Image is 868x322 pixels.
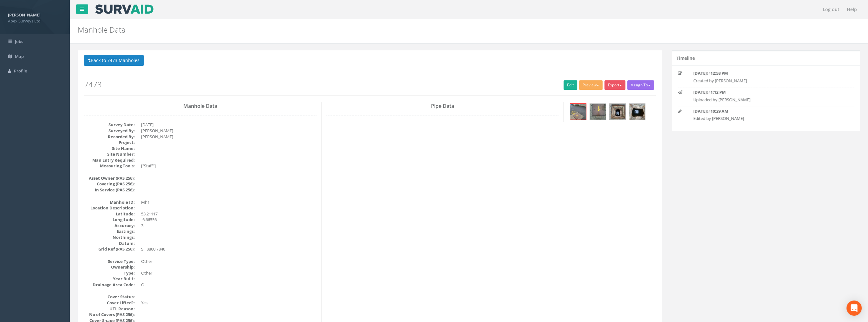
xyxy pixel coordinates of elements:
[710,89,726,95] strong: 1:12 PM
[693,70,707,76] strong: [DATE]
[84,223,135,229] dt: Accuracy:
[84,270,135,276] dt: Type:
[84,312,135,318] dt: No of Covers (PAS 256):
[141,282,317,288] dd: O
[84,103,317,109] h3: Manhole Data
[676,56,695,60] h5: Timeline
[78,26,728,34] h2: Manhole Data
[693,89,838,95] p: @
[693,89,707,95] strong: [DATE]
[710,108,728,114] strong: 10:29 AM
[141,246,317,252] dd: SF 8860 7840
[84,146,135,152] dt: Site Name:
[629,104,645,120] img: 1be97950-ebf1-82af-3a60-4ae43cca2a94_6df3be80-9c35-8137-f1a3-4b60b1da54b2_thumb.jpg
[84,205,135,211] dt: Location Description:
[141,217,317,223] dd: -6.66556
[84,134,135,140] dt: Recorded By:
[141,258,317,264] dd: Other
[693,108,707,114] strong: [DATE]
[693,115,838,121] p: Edited by [PERSON_NAME]
[15,53,24,59] span: Map
[84,234,135,240] dt: Northings:
[564,80,577,90] a: Edit
[693,97,838,103] p: Uploaded by [PERSON_NAME]
[326,103,559,109] h3: Pipe Data
[84,139,135,146] dt: Project:
[84,264,135,270] dt: Ownership:
[141,223,317,229] dd: 3
[84,300,135,306] dt: Cover Lifted?:
[141,270,317,276] dd: Other
[84,217,135,223] dt: Longitude:
[84,163,135,169] dt: Measuring Tools:
[84,187,135,193] dt: In Service (PAS 256):
[8,18,62,24] span: Apex Surveys Ltd
[84,199,135,205] dt: Manhole ID:
[8,12,40,18] strong: [PERSON_NAME]
[8,10,62,24] a: [PERSON_NAME] Apex Surveys Ltd
[693,70,838,76] p: @
[14,68,27,74] span: Profile
[693,108,838,114] p: @
[84,294,135,300] dt: Cover Status:
[84,151,135,157] dt: Site Number:
[610,104,625,120] img: 1be97950-ebf1-82af-3a60-4ae43cca2a94_88962471-79e3-8b7c-91b6-de5d5ea8c3dc_thumb.jpg
[141,134,317,140] dd: [PERSON_NAME]
[710,70,728,76] strong: 12:58 PM
[84,55,144,66] button: Back to 7473 Manholes
[84,80,656,89] h2: 7473
[141,163,317,169] dd: ["Staff"]
[590,104,606,120] img: 1be97950-ebf1-82af-3a60-4ae43cca2a94_9fb9f828-9931-052c-f098-18b012702602_thumb.jpg
[84,246,135,252] dt: Grid Ref (PAS 256):
[627,80,654,90] button: Assign To
[84,240,135,246] dt: Datum:
[84,181,135,187] dt: Covering (PAS 256):
[141,122,317,128] dd: [DATE]
[84,128,135,134] dt: Surveyed By:
[84,157,135,163] dt: Man Entry Required:
[84,211,135,217] dt: Latitude:
[579,80,603,90] button: Preview
[693,78,838,84] p: Created by [PERSON_NAME]
[846,300,862,316] div: Open Intercom Messenger
[141,199,317,205] dd: Mh1
[141,128,317,134] dd: [PERSON_NAME]
[84,276,135,282] dt: Year Built:
[604,80,625,90] button: Export
[84,122,135,128] dt: Survey Date:
[84,282,135,288] dt: Drainage Area Code:
[84,228,135,234] dt: Eastings:
[570,104,586,120] img: 1be97950-ebf1-82af-3a60-4ae43cca2a94_5d857f12-d86f-a47d-ddb5-d16669ceb50a_thumb.jpg
[141,300,317,306] dd: Yes
[84,306,135,312] dt: UTL Reason:
[84,258,135,264] dt: Service Type:
[141,211,317,217] dd: 53.21117
[15,39,23,44] span: Jobs
[84,175,135,181] dt: Asset Owner (PAS 256):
